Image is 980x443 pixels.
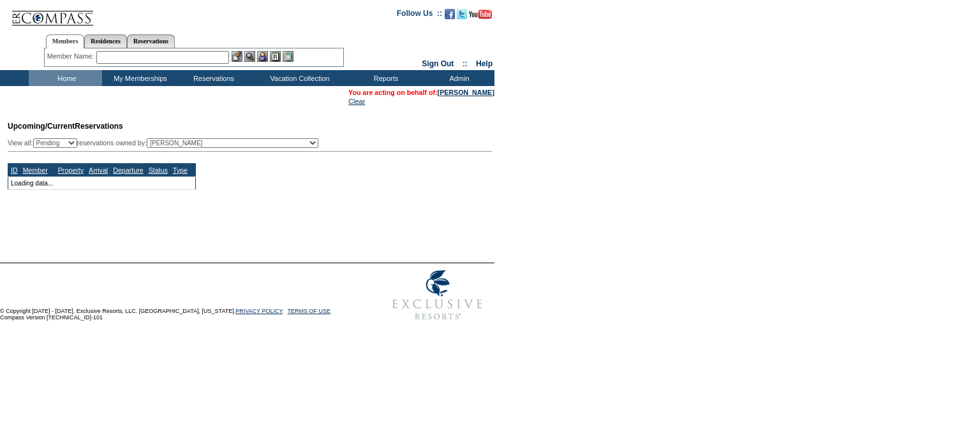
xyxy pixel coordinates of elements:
[46,34,85,48] a: Members
[127,34,175,48] a: Reservations
[348,70,421,86] td: Reports
[235,308,283,314] a: PRIVACY POLICY
[8,122,123,131] span: Reservations
[283,51,293,62] img: b_calculator.gif
[288,308,331,314] a: TERMS OF USE
[58,166,84,174] a: Property
[469,10,492,19] img: Subscribe to our YouTube Channel
[249,70,348,86] td: Vacation Collection
[257,51,268,62] img: Impersonate
[113,166,143,174] a: Departure
[47,51,96,62] div: Member Name:
[469,13,492,20] a: Subscribe to our YouTube Channel
[175,70,249,86] td: Reservations
[149,166,168,174] a: Status
[29,70,102,86] td: Home
[8,122,75,131] span: Upcoming/Current
[348,89,494,96] span: You are acting on behalf of:
[84,34,127,48] a: Residences
[457,9,467,19] img: Follow us on Twitter
[397,8,442,23] td: Follow Us ::
[8,138,324,148] div: View all: reservations owned by:
[445,13,455,20] a: Become our fan on Facebook
[438,89,494,96] a: [PERSON_NAME]
[173,166,188,174] a: Type
[380,263,494,327] img: Exclusive Resorts
[270,51,281,62] img: Reservations
[421,70,494,86] td: Admin
[244,51,255,62] img: View
[476,59,493,68] a: Help
[422,59,454,68] a: Sign Out
[232,51,242,62] img: b_edit.gif
[348,98,365,105] a: Clear
[457,13,467,20] a: Follow us on Twitter
[463,59,468,68] span: ::
[89,166,108,174] a: Arrival
[8,177,196,189] td: Loading data...
[11,166,18,174] a: ID
[445,9,455,19] img: Become our fan on Facebook
[23,166,48,174] a: Member
[102,70,175,86] td: My Memberships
